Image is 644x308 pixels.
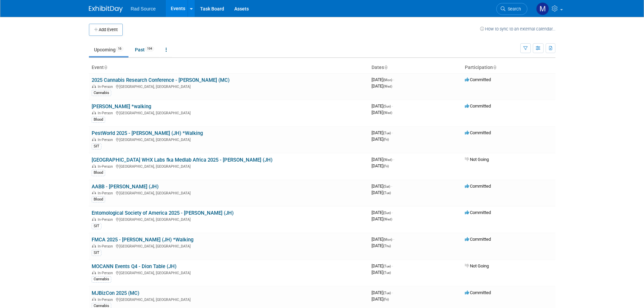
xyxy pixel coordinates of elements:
div: Blood [92,196,105,203]
a: Upcoming16 [89,43,128,56]
a: PestWorld 2025 - [PERSON_NAME] (JH) *Walking [92,130,203,136]
span: Not Going [465,263,489,268]
span: Search [505,6,521,11]
span: - [393,157,394,162]
span: [DATE] [372,157,394,162]
a: How to sync to an external calendar... [480,26,555,31]
span: Committed [465,130,491,135]
span: - [392,290,393,295]
img: In-Person Event [92,244,96,247]
div: [GEOGRAPHIC_DATA], [GEOGRAPHIC_DATA] [92,270,366,275]
th: Event [89,62,369,73]
span: (Fri) [383,298,389,301]
span: [DATE] [372,110,392,115]
img: In-Person Event [92,191,96,194]
span: Rad Source [131,6,156,11]
span: In-Person [98,298,115,302]
span: (Fri) [383,164,389,168]
span: (Tue) [383,291,391,295]
a: MJBizCon 2025 (MC) [92,290,139,296]
a: [GEOGRAPHIC_DATA] WHX Labs fka Medlab Africa 2025 - [PERSON_NAME] (JH) [92,157,272,163]
span: Committed [465,103,491,109]
span: In-Person [98,138,115,142]
span: Committed [465,77,491,82]
span: 194 [145,46,154,51]
div: [GEOGRAPHIC_DATA], [GEOGRAPHIC_DATA] [92,190,366,195]
span: - [392,130,393,135]
a: Sort by Event Name [104,65,107,70]
span: 16 [116,46,123,51]
img: Madison Coleman [536,2,549,15]
div: [GEOGRAPHIC_DATA], [GEOGRAPHIC_DATA] [92,243,366,248]
img: In-Person Event [92,85,96,88]
a: Entomological Society of America 2025 - [PERSON_NAME] (JH) [92,210,234,216]
div: Blood [92,170,105,176]
span: - [392,210,393,215]
span: In-Person [98,164,115,169]
span: (Sun) [383,211,391,215]
a: [PERSON_NAME] *walking [92,103,151,110]
span: [DATE] [372,77,394,82]
span: (Sat) [383,185,390,188]
img: ExhibitDay [89,6,123,13]
a: AABB - [PERSON_NAME] (JH) [92,184,159,190]
span: In-Person [98,111,115,115]
button: Add Event [89,24,123,36]
a: Sort by Start Date [384,65,387,70]
span: (Wed) [383,158,392,162]
span: [DATE] [372,163,389,168]
span: (Fri) [383,138,389,141]
img: In-Person Event [92,271,96,274]
div: [GEOGRAPHIC_DATA], [GEOGRAPHIC_DATA] [92,297,366,302]
div: Cannabis [92,90,111,96]
span: Committed [465,290,491,295]
span: [DATE] [372,270,391,275]
span: [DATE] [372,103,393,109]
div: SIT [92,250,101,256]
span: In-Person [98,271,115,275]
span: (Tue) [383,191,391,195]
div: [GEOGRAPHIC_DATA], [GEOGRAPHIC_DATA] [92,137,366,142]
a: MOCANN Events Q4 - Dion Table (JH) [92,263,176,269]
span: In-Person [98,217,115,222]
div: [GEOGRAPHIC_DATA], [GEOGRAPHIC_DATA] [92,216,366,222]
div: SIT [92,223,101,229]
span: - [393,237,394,242]
span: [DATE] [372,290,393,295]
img: In-Person Event [92,138,96,141]
th: Dates [369,62,462,73]
th: Participation [462,62,555,73]
span: Not Going [465,157,489,162]
span: (Tue) [383,264,391,268]
a: Search [496,3,527,15]
span: (Tue) [383,271,391,275]
span: - [392,103,393,109]
span: [DATE] [372,237,394,242]
span: (Sun) [383,104,391,108]
div: Cannabis [92,276,111,282]
span: [DATE] [372,137,389,142]
span: (Wed) [383,217,392,221]
span: [DATE] [372,184,392,189]
div: SIT [92,143,101,149]
span: [DATE] [372,210,393,215]
span: In-Person [98,85,115,89]
span: [DATE] [372,216,392,221]
span: (Thu) [383,244,391,248]
span: - [392,263,393,268]
a: Past194 [130,43,159,56]
span: [DATE] [372,130,393,135]
span: (Mon) [383,238,392,241]
img: In-Person Event [92,111,96,114]
span: In-Person [98,191,115,195]
span: - [391,184,392,189]
a: Sort by Participation Type [493,65,496,70]
span: [DATE] [372,263,393,268]
span: [DATE] [372,84,392,89]
span: (Mon) [383,78,392,82]
a: FMCA 2025 - [PERSON_NAME] (JH) *Walking [92,237,193,243]
div: [GEOGRAPHIC_DATA], [GEOGRAPHIC_DATA] [92,84,366,89]
a: 2025 Cannabis Research Conference - [PERSON_NAME] (MC) [92,77,230,83]
span: [DATE] [372,243,391,248]
span: [DATE] [372,297,389,302]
